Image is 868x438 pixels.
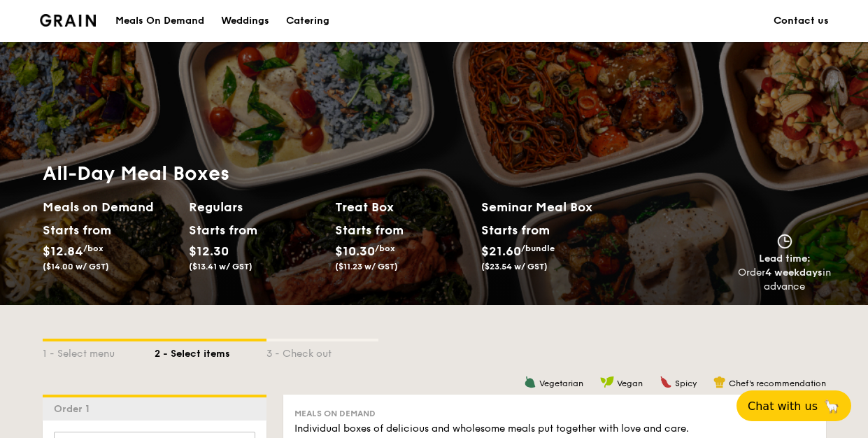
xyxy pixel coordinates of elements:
span: /box [83,243,104,253]
h2: Regulars [189,197,324,217]
span: Order 1 [54,403,95,415]
span: Meals on Demand [294,409,376,418]
a: Logotype [40,14,97,27]
div: Starts from [481,220,549,241]
div: 3 - Check out [266,341,378,361]
h2: Meals on Demand [43,197,178,217]
span: 🦙 [823,398,840,414]
button: Chat with us🦙 [737,390,851,421]
img: icon-clock.2db775ea.svg [774,234,795,249]
span: /box [375,243,395,253]
span: $12.30 [189,243,229,259]
span: Lead time: [759,253,811,264]
span: ($23.54 w/ GST) [481,262,548,271]
div: Starts from [189,220,251,241]
h2: Treat Box [335,197,470,217]
img: icon-vegan.f8ff3823.svg [600,376,614,388]
span: Spicy [675,379,697,388]
span: $21.60 [481,243,521,259]
span: ($14.00 w/ GST) [43,262,109,271]
span: Chat with us [748,400,818,413]
img: Grain [40,14,97,27]
span: Vegan [617,379,643,388]
span: $12.84 [43,243,83,259]
strong: 4 weekdays [765,267,823,278]
img: icon-chef-hat.a58ddaea.svg [713,376,726,388]
div: 1 - Select menu [43,341,155,361]
span: /bundle [521,243,555,253]
span: ($13.41 w/ GST) [189,262,252,271]
div: Starts from [43,220,105,241]
span: Vegetarian [539,379,583,388]
img: icon-spicy.37a8142b.svg [660,376,672,388]
div: 2 - Select items [155,341,266,361]
div: Starts from [335,220,397,241]
h1: All-Day Meal Boxes [43,161,627,186]
img: icon-vegetarian.fe4039eb.svg [524,376,536,388]
span: ($11.23 w/ GST) [335,262,398,271]
span: $10.30 [335,243,375,259]
span: Chef's recommendation [729,379,826,388]
h2: Seminar Meal Box [481,197,627,217]
div: Order in advance [738,266,832,294]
